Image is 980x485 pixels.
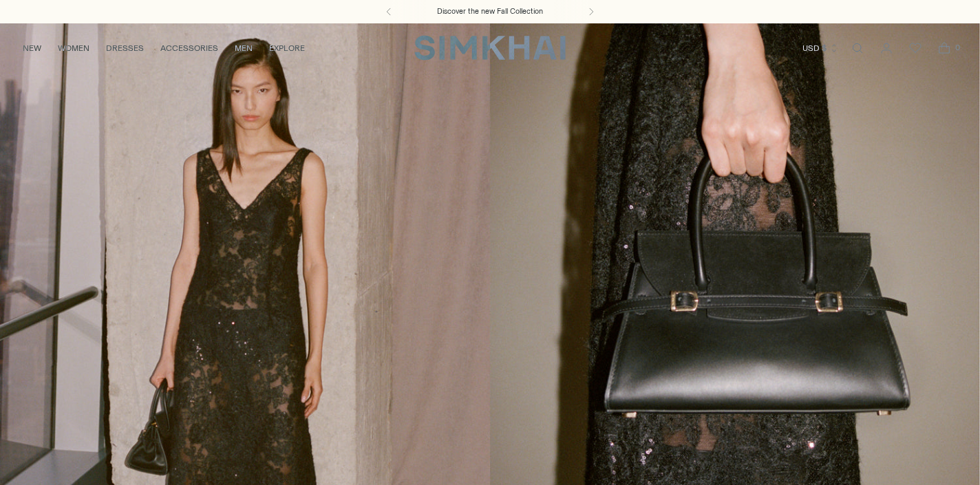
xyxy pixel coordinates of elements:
a: DRESSES [106,33,144,63]
a: Open search modal [844,34,871,62]
a: Discover the new Fall Collection [437,6,543,17]
a: NEW [23,33,41,63]
a: Open cart modal [930,34,958,62]
a: SIMKHAI [414,34,566,61]
a: ACCESSORIES [160,33,218,63]
button: USD $ [802,33,839,63]
a: MEN [235,33,253,63]
a: EXPLORE [269,33,305,63]
a: Wishlist [902,34,929,62]
span: 0 [951,41,963,54]
a: Go to the account page [873,34,900,62]
a: WOMEN [58,33,89,63]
